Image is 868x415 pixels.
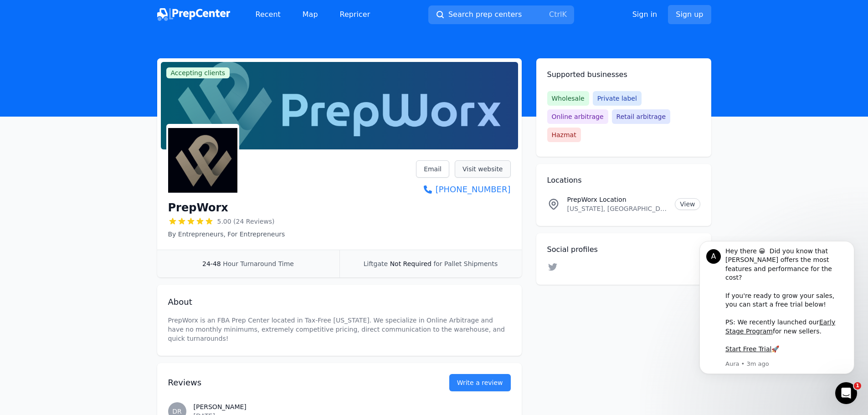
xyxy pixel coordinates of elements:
a: Write a review [449,374,511,391]
h2: Social profiles [547,244,700,255]
h1: PrepWorx [168,200,228,215]
a: Repricer [333,5,378,24]
iframe: Intercom notifications message [686,236,868,390]
a: View [675,198,700,210]
a: Email [416,160,449,178]
a: Sign up [668,5,711,24]
p: By Entrepreneurs, For Entrepreneurs [168,230,285,239]
span: Search prep centers [448,9,522,20]
span: Hazmat [547,128,581,142]
span: Not Required [390,260,431,267]
span: Wholesale [547,91,589,106]
a: Recent [248,5,288,24]
h2: Supported businesses [547,69,700,80]
a: [PHONE_NUMBER] [416,183,510,196]
h2: Locations [547,175,700,186]
button: Search prep centersCtrlK [428,5,574,24]
kbd: K [562,10,567,19]
h2: About [168,296,511,308]
h2: Reviews [168,376,420,389]
span: Liftgate [364,260,388,267]
a: Sign in [632,9,657,20]
h3: [PERSON_NAME] [194,402,511,411]
span: 24-48 [202,260,221,267]
a: Visit website [455,160,511,178]
span: Hour Turnaround Time [223,260,294,267]
span: 5.00 (24 Reviews) [217,217,275,226]
iframe: Intercom live chat [835,382,857,404]
p: PrepWorx is an FBA Prep Center located in Tax-Free [US_STATE]. We specialize in Online Arbitrage ... [168,316,511,343]
p: [US_STATE], [GEOGRAPHIC_DATA] [567,204,668,213]
a: Map [295,5,325,24]
img: PrepCenter [157,8,230,21]
img: PrepWorx [168,126,237,195]
span: Online arbitrage [547,109,608,124]
span: Private label [593,91,642,106]
kbd: Ctrl [549,10,562,19]
span: 1 [854,382,861,389]
span: Accepting clients [166,67,230,78]
span: Retail arbitrage [612,109,670,124]
p: PrepWorx Location [567,195,668,204]
span: for Pallet Shipments [433,260,498,267]
span: DR [172,408,182,415]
